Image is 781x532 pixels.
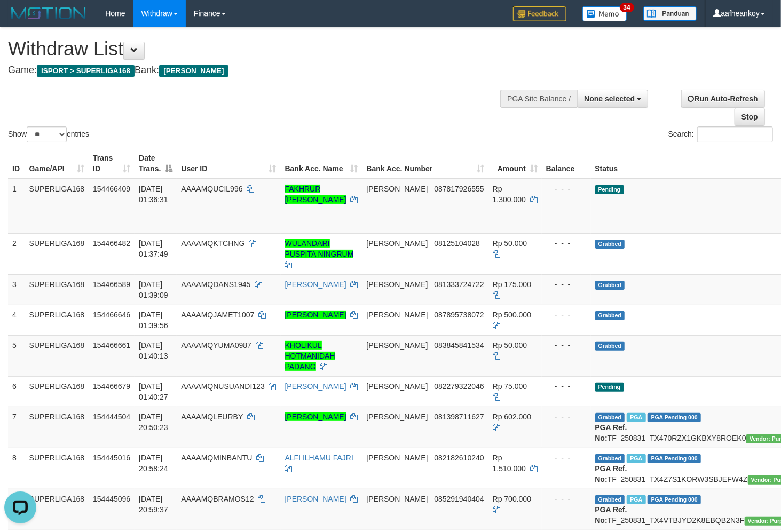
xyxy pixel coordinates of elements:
td: 2 [8,233,25,274]
th: Amount: activate to sort column ascending [488,148,542,179]
img: Feedback.jpg [513,6,566,21]
span: PGA Pending [648,413,701,422]
td: SUPERLIGA168 [25,305,89,335]
span: Pending [595,383,624,392]
a: [PERSON_NAME] [285,280,346,289]
td: 7 [8,407,25,448]
input: Search: [697,126,773,142]
span: AAAAMQUCIL996 [181,185,242,193]
span: Grabbed [595,454,625,463]
span: Copy 082182610240 to clipboard [434,454,484,462]
span: [PERSON_NAME] [367,382,428,391]
b: PGA Ref. No: [595,423,627,442]
span: [PERSON_NAME] [367,311,428,319]
span: AAAAMQNUSUANDI123 [181,382,264,391]
a: KHOLIKUL HOTMANIDAH PADANG [285,341,335,371]
b: PGA Ref. No: [595,464,627,483]
span: [DATE] 01:37:49 [139,239,168,258]
span: Grabbed [595,413,625,422]
span: ISPORT > SUPERLIGA168 [37,65,135,77]
span: AAAAMQDANS1945 [181,280,250,289]
div: PGA Site Balance / [500,90,577,108]
span: 154466409 [93,185,130,193]
span: [DATE] 20:59:37 [139,495,168,514]
span: Copy 081333724722 to clipboard [434,280,484,289]
span: Copy 085291940404 to clipboard [434,495,484,503]
span: [PERSON_NAME] [367,185,428,193]
span: [DATE] 01:40:27 [139,382,168,401]
div: - - - [546,340,587,351]
span: Rp 1.300.000 [493,185,526,204]
span: AAAAMQJAMET1007 [181,311,254,319]
td: SUPERLIGA168 [25,489,89,530]
span: PGA Pending [648,495,701,504]
span: 154466482 [93,239,130,248]
div: - - - [546,452,587,463]
h4: Game: Bank: [8,65,510,76]
div: - - - [546,411,587,422]
span: Rp 700.000 [493,495,531,503]
span: Marked by aafounsreynich [627,413,645,422]
div: - - - [546,238,587,249]
span: [PERSON_NAME] [367,280,428,289]
span: AAAAMQLEURBY [181,412,243,421]
span: AAAAMQMINBANTU [181,454,252,462]
span: Grabbed [595,342,625,351]
span: [PERSON_NAME] [367,341,428,350]
span: [DATE] 20:58:24 [139,454,168,473]
span: 154466646 [93,311,130,319]
label: Show entries [8,126,89,142]
td: 1 [8,179,25,234]
td: SUPERLIGA168 [25,274,89,305]
span: PGA Pending [648,454,701,463]
img: panduan.png [643,6,697,21]
a: [PERSON_NAME] [285,412,346,421]
td: 4 [8,305,25,335]
span: 154466661 [93,341,130,350]
a: FAKHRUR [PERSON_NAME] [285,185,346,204]
span: Marked by aafheankoy [627,454,645,463]
th: Balance [542,148,591,179]
span: [PERSON_NAME] [159,65,228,77]
div: - - - [546,184,587,194]
th: Trans ID: activate to sort column ascending [89,148,135,179]
td: SUPERLIGA168 [25,335,89,376]
span: Marked by aafheankoy [627,495,645,504]
span: 154445096 [93,495,130,503]
a: [PERSON_NAME] [285,495,346,503]
span: 154466589 [93,280,130,289]
th: Bank Acc. Number: activate to sort column ascending [362,148,488,179]
span: Rp 50.000 [493,239,527,248]
span: [DATE] 01:39:56 [139,311,168,330]
span: [PERSON_NAME] [367,454,428,462]
a: ALFI ILHAMU FAJRI [285,454,353,462]
td: SUPERLIGA168 [25,233,89,274]
span: AAAAMQKTCHNG [181,239,244,248]
span: AAAAMQYUMA0987 [181,341,251,350]
span: [DATE] 01:39:09 [139,280,168,299]
select: Showentries [27,126,67,142]
span: None selected [584,94,635,103]
span: 154466679 [93,382,130,391]
a: [PERSON_NAME] [285,311,346,319]
span: Grabbed [595,311,625,320]
label: Search: [668,126,773,142]
td: 8 [8,448,25,489]
button: None selected [577,90,648,108]
td: SUPERLIGA168 [25,376,89,407]
th: Date Trans.: activate to sort column descending [135,148,177,179]
a: WULANDARI PUSPITA NINGRUM [285,239,354,258]
span: [PERSON_NAME] [367,495,428,503]
span: Rp 50.000 [493,341,527,350]
div: - - - [546,309,587,320]
th: Game/API: activate to sort column ascending [25,148,89,179]
span: [DATE] 20:50:23 [139,412,168,432]
td: SUPERLIGA168 [25,407,89,448]
span: AAAAMQBRAMOS12 [181,495,254,503]
span: Grabbed [595,281,625,290]
b: PGA Ref. No: [595,505,627,525]
th: ID [8,148,25,179]
a: Run Auto-Refresh [681,90,765,108]
th: User ID: activate to sort column ascending [177,148,280,179]
span: 154444504 [93,412,130,421]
